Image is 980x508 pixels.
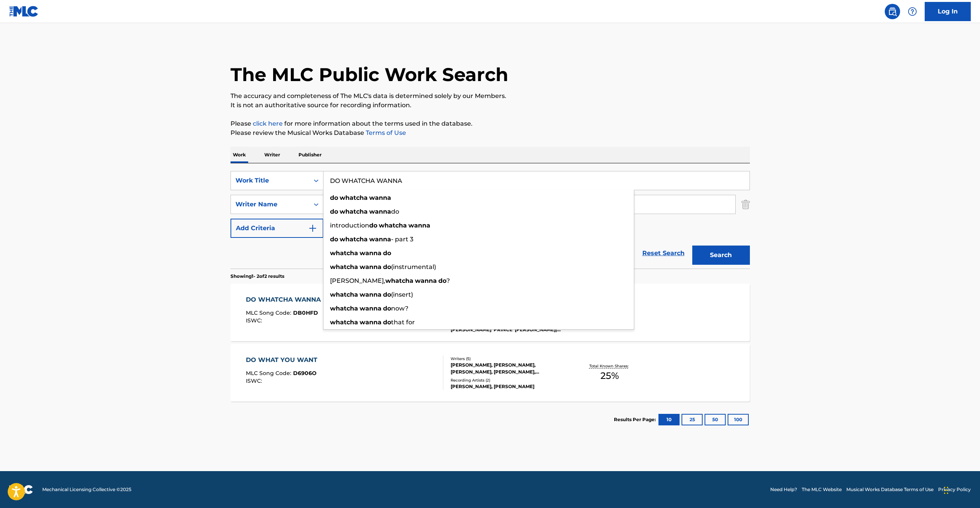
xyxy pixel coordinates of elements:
[360,249,381,257] strong: wanna
[908,7,917,16] img: help
[246,309,293,316] span: MLC Song Code :
[230,128,750,138] p: Please review the Musical Works Database
[296,147,324,163] p: Publisher
[308,224,317,233] img: 9d2ae6d4665cec9f34b9.svg
[385,277,413,284] strong: whatcha
[905,4,920,19] div: Help
[9,6,39,17] img: MLC Logo
[340,208,368,215] strong: whatcha
[802,486,842,493] a: The MLC Website
[340,236,368,243] strong: whatcha
[600,369,619,383] span: 25 %
[888,7,897,16] img: search
[391,263,436,271] span: (instrumental)
[383,249,391,257] strong: do
[246,317,264,324] span: ISWC :
[451,383,567,390] div: [PERSON_NAME], [PERSON_NAME]
[42,486,131,493] span: Mechanical Licensing Collective © 2025
[614,416,658,423] p: Results Per Page:
[330,249,358,257] strong: whatcha
[330,319,358,326] strong: whatcha
[9,485,33,494] img: logo
[728,414,749,425] button: 100
[360,291,381,298] strong: wanna
[692,246,750,265] button: Search
[846,486,934,493] a: Musical Works Database Terms of Use
[330,263,358,271] strong: whatcha
[383,291,391,298] strong: do
[246,370,293,377] span: MLC Song Code :
[369,222,377,229] strong: do
[246,377,264,384] span: ISWC :
[369,194,391,201] strong: wanna
[235,176,305,185] div: Work Title
[379,222,407,229] strong: whatcha
[658,414,680,425] button: 10
[383,319,391,326] strong: do
[330,236,338,243] strong: do
[408,222,430,229] strong: wanna
[925,2,971,21] a: Log In
[330,208,338,215] strong: do
[246,355,321,365] div: DO WHAT YOU WANT
[770,486,797,493] a: Need Help?
[391,291,413,298] span: (insert)
[885,4,900,19] a: Public Search
[741,195,750,214] img: Delete Criterion
[360,263,381,271] strong: wanna
[230,273,284,280] p: Showing 1 - 2 of 2 results
[293,370,317,377] span: D6906O
[944,479,948,502] div: Drag
[360,319,381,326] strong: wanna
[253,120,283,127] a: click here
[383,263,391,271] strong: do
[451,377,567,383] div: Recording Artists ( 2 )
[638,245,688,262] a: Reset Search
[230,147,248,163] p: Work
[330,277,385,284] span: [PERSON_NAME],
[330,305,358,312] strong: whatcha
[230,171,750,269] form: Search Form
[682,414,703,425] button: 25
[938,486,971,493] a: Privacy Policy
[230,119,750,128] p: Please for more information about the terms used in the database.
[451,362,567,375] div: [PERSON_NAME], [PERSON_NAME], [PERSON_NAME], [PERSON_NAME], [PERSON_NAME]
[391,305,408,312] span: now?
[246,295,325,304] div: DO WHATCHA WANNA
[293,309,318,316] span: DB0HFD
[391,236,413,243] span: - part 3
[360,305,381,312] strong: wanna
[451,356,567,362] div: Writers ( 5 )
[415,277,437,284] strong: wanna
[364,129,406,136] a: Terms of Use
[330,291,358,298] strong: whatcha
[383,305,391,312] strong: do
[230,344,750,402] a: DO WHAT YOU WANTMLC Song Code:D6906OISWC:Writers (5)[PERSON_NAME], [PERSON_NAME], [PERSON_NAME], ...
[230,101,750,110] p: It is not an authoritative source for recording information.
[391,208,399,215] span: do
[391,319,415,326] span: that for
[262,147,282,163] p: Writer
[330,194,338,201] strong: do
[589,363,630,369] p: Total Known Shares:
[705,414,726,425] button: 50
[230,219,323,238] button: Add Criteria
[438,277,446,284] strong: do
[230,91,750,101] p: The accuracy and completeness of The MLC's data is determined solely by our Members.
[369,236,391,243] strong: wanna
[369,208,391,215] strong: wanna
[230,284,750,341] a: DO WHATCHA WANNAMLC Song Code:DB0HFDISWC:Writers (3)[PERSON_NAME], [PERSON_NAME], [PERSON_NAME]Re...
[340,194,368,201] strong: whatcha
[330,222,369,229] span: introduction
[230,63,508,86] h1: The MLC Public Work Search
[942,471,980,508] iframe: Chat Widget
[235,200,305,209] div: Writer Name
[446,277,450,284] span: ?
